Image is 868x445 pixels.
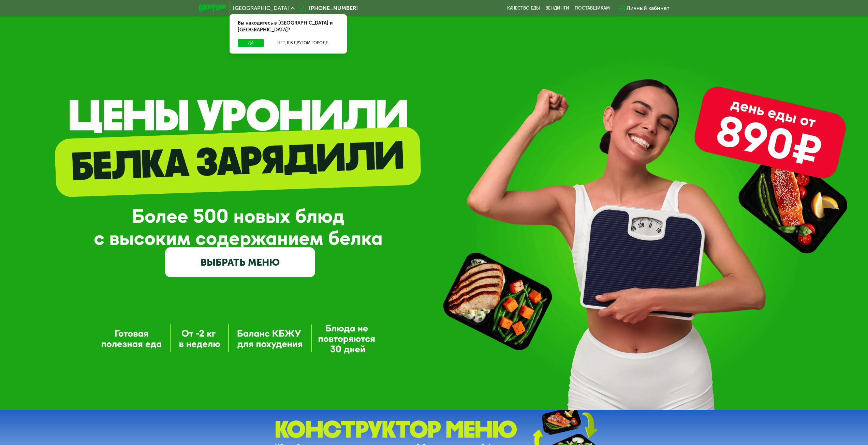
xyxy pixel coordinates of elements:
button: Да [238,39,264,47]
a: ВЫБРАТЬ МЕНЮ [165,247,315,277]
a: Вендинги [545,5,569,11]
a: [PHONE_NUMBER] [298,4,358,12]
button: Нет, я в другом городе [267,39,339,47]
div: Личный кабинет [627,4,670,12]
div: поставщикам [575,5,610,11]
a: Качество еды [507,5,540,11]
span: [GEOGRAPHIC_DATA] [233,5,289,11]
div: Вы находитесь в [GEOGRAPHIC_DATA] и [GEOGRAPHIC_DATA]? [230,14,347,39]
